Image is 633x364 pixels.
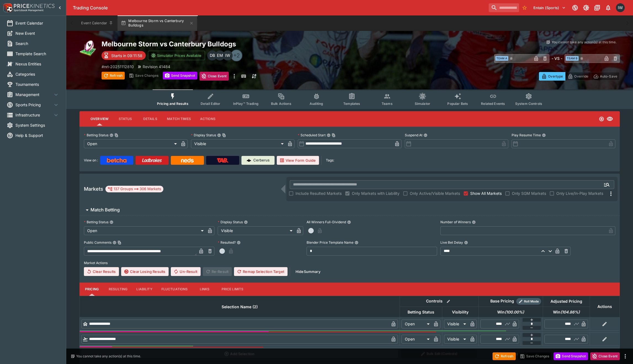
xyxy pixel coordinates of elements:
[181,158,193,163] img: Neds
[424,133,427,137] button: Suspend At
[622,353,629,360] button: more
[307,240,353,245] p: Blender Price Template Name
[113,241,116,245] button: Public CommentsCopy To Clipboard
[14,9,44,12] img: Sportsbook Management
[516,298,541,305] div: Show/hide Price Roll mode configuration.
[382,102,393,106] span: Teams
[108,186,161,192] div: 137 Groups 306 Markets
[110,133,113,137] button: Betting StatusCopy To Clipboard
[444,335,468,344] div: Visible
[415,102,430,106] span: Simulator
[271,102,291,106] span: Bulk Actions
[522,299,541,304] span: Roll Mode
[218,220,243,224] p: Display Status
[489,3,519,12] input: search
[143,64,170,70] p: Revision 41484
[556,190,603,196] span: Only Live/In-Play Markets
[607,116,613,122] svg: Visible
[231,72,238,81] button: more
[355,241,358,245] button: Blender Price Template Name
[566,56,579,61] span: Team B
[107,158,127,163] img: Betcha
[570,3,580,13] button: Connected to PK
[444,320,468,328] div: Visible
[79,40,97,57] img: rugby_league.png
[401,335,432,344] div: Open
[405,133,422,137] p: Suspend At
[78,15,116,31] button: Event Calendar
[79,204,620,216] button: Match Betting
[200,72,229,81] button: Close Event
[217,158,228,163] img: TabNZ
[614,2,626,14] button: Ian Wright
[296,190,342,196] span: Include Resulted Markets
[157,102,188,106] span: Pricing and Results
[15,41,59,46] span: Search
[163,72,197,79] button: Send Snapshot
[195,112,220,126] button: Actions
[277,156,319,165] button: View Form Guide
[446,309,475,315] span: Visibility
[505,309,524,315] em: ( 100.00 %)
[15,51,59,57] span: Template Search
[138,112,163,126] button: Details
[115,133,118,137] button: Copy To Clipboard
[400,296,478,307] th: Controls
[590,296,619,317] th: Actions
[292,267,324,276] button: HideSummary
[602,180,612,190] button: Open
[298,133,326,137] p: Scheduled Start
[118,15,197,31] button: Melbourne Storm vs Canterbury Bulldogs
[616,3,625,12] div: Ian Wright
[217,283,248,296] button: Price Limits
[530,3,569,12] button: Select Tenant
[104,283,132,296] button: Resulting
[215,51,225,60] div: Eric Mort
[15,20,59,26] span: Event Calendar
[472,220,476,224] button: Number of Winners
[520,3,529,12] button: No Bookmarks
[216,304,264,310] span: Selection Name (2)
[608,190,614,197] svg: More
[203,267,232,276] span: Re-Result
[86,112,113,126] button: Overview
[440,240,463,245] p: Live Bet Delay
[118,241,121,245] button: Copy To Clipboard
[548,73,563,79] p: Overtype
[110,220,113,224] button: Betting Status
[15,102,53,108] span: Sports Pricing
[481,102,505,106] span: Related Events
[332,133,336,137] button: Copy To Clipboard
[15,112,53,118] span: Infrastructure
[565,72,591,81] button: Override
[233,102,259,106] span: InPlay™ Trading
[590,352,620,360] button: Close Event
[171,267,200,276] button: Un-Result
[76,354,141,359] p: You cannot take any action(s) at this time.
[84,259,615,267] label: Market Actions
[241,156,275,165] a: Cerberus
[15,30,59,36] span: New Event
[207,51,217,60] div: Daniel Beswick
[91,207,120,213] h6: Match Betting
[201,102,220,106] span: Detail Editor
[493,352,516,360] button: Refresh
[132,283,157,296] button: Liability
[552,55,562,61] h6: - VS -
[539,72,620,81] div: Start From
[253,158,270,163] p: Cerberus
[352,190,400,196] span: Only Markets with Liability
[84,226,206,235] div: Open
[15,122,59,128] span: System Settings
[512,190,546,196] span: Only SGM Markets
[15,132,59,138] span: Help & Support
[84,156,98,165] label: View on :
[218,240,236,245] p: Resulted?
[401,309,440,315] span: Betting Status
[102,64,134,70] p: Copy To Clipboard
[163,112,195,126] button: Match Times
[552,40,616,45] p: You cannot take any action(s) at this time.
[15,81,59,87] span: Tournaments
[445,298,452,305] button: Bulk edit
